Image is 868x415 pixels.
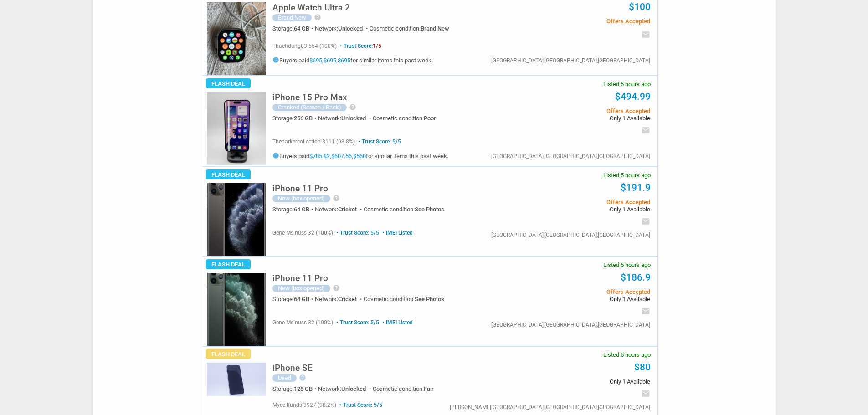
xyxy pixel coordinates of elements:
div: Used [272,374,297,382]
h5: iPhone 11 Pro [272,274,328,282]
span: Brand New [421,25,449,32]
span: theparkercollection 3111 (98.8%) [272,138,355,145]
i: help [333,284,340,292]
a: iPhone SE [272,365,313,372]
i: help [333,195,340,202]
div: Cosmetic condition: [373,386,434,392]
h5: iPhone 11 Pro [272,184,328,193]
span: Trust Score: 5/5 [338,402,382,408]
span: Offers Accepted [513,108,650,114]
span: Trust Score: 5/5 [334,319,379,326]
span: Only 1 Available [513,206,650,212]
img: s-l225.jpg [207,183,266,256]
span: Only 1 Available [513,115,650,121]
div: Network: [318,115,373,121]
span: Trust Score: 5/5 [356,138,401,145]
div: Cosmetic condition: [364,206,444,212]
a: iPhone 15 Pro Max [272,95,347,102]
span: Listed 5 hours ago [603,81,651,87]
a: Apple Watch Ultra 2 [272,5,350,12]
div: Storage: [272,296,315,302]
i: help [299,374,306,381]
div: New (box opened) [272,195,330,202]
span: 64 GB [294,206,309,213]
i: email [641,30,650,39]
div: [GEOGRAPHIC_DATA],[GEOGRAPHIC_DATA],[GEOGRAPHIC_DATA] [491,232,650,238]
span: gene-mslnuss 32 (100%) [272,230,333,236]
h5: iPhone 15 Pro Max [272,93,347,102]
span: IMEI Listed [380,230,413,236]
span: Offers Accepted [513,199,650,205]
div: Network: [315,206,364,212]
span: 128 GB [294,385,313,392]
a: $186.9 [621,272,651,283]
div: [GEOGRAPHIC_DATA],[GEOGRAPHIC_DATA],[GEOGRAPHIC_DATA] [491,322,650,328]
img: s-l225.jpg [207,2,266,75]
div: [GEOGRAPHIC_DATA],[GEOGRAPHIC_DATA],[GEOGRAPHIC_DATA] [491,154,650,159]
span: 64 GB [294,296,309,302]
div: Storage: [272,206,315,212]
span: Trust Score: [338,43,381,49]
span: mycellfunds 3927 (98.2%) [272,402,336,408]
div: Brand New [272,14,312,21]
img: s-l225.jpg [207,363,266,396]
div: [PERSON_NAME][GEOGRAPHIC_DATA],[GEOGRAPHIC_DATA],[GEOGRAPHIC_DATA] [450,405,650,410]
span: Listed 5 hours ago [603,172,651,178]
span: See Photos [415,206,444,213]
i: help [314,14,321,21]
i: help [349,103,356,111]
a: $695 [324,57,336,64]
span: Only 1 Available [513,379,650,384]
div: [GEOGRAPHIC_DATA],[GEOGRAPHIC_DATA],[GEOGRAPHIC_DATA] [491,58,650,63]
a: $705.82 [309,153,330,159]
span: thachdang03 554 (100%) [272,43,337,49]
span: Cricket [338,296,357,302]
img: s-l225.jpg [207,92,266,165]
a: $695 [309,57,322,64]
span: Unlocked [341,115,366,122]
div: Network: [315,296,364,302]
div: Cosmetic condition: [370,26,449,31]
a: $560 [353,153,366,159]
a: iPhone 11 Pro [272,186,328,193]
span: Trust Score: 5/5 [334,230,379,236]
span: Listed 5 hours ago [603,352,651,358]
h5: iPhone SE [272,364,313,372]
i: info [272,56,279,63]
h5: Buyers paid , , for similar items this past week. [272,152,448,159]
img: s-l225.jpg [207,273,266,346]
span: Flash Deal [206,169,251,179]
span: Unlocked [341,385,366,392]
i: info [272,152,279,159]
a: $607.56 [331,153,352,159]
span: Unlocked [338,25,363,32]
i: email [641,217,650,226]
a: $80 [634,362,651,373]
span: 1/5 [373,43,381,49]
span: Offers Accepted [513,18,650,24]
span: Poor [424,115,436,122]
a: $100 [629,1,651,12]
div: Cosmetic condition: [373,115,436,121]
span: 64 GB [294,25,309,32]
span: Offers Accepted [513,289,650,295]
span: IMEI Listed [380,319,413,326]
span: Flash Deal [206,78,251,88]
a: $494.99 [615,91,651,102]
h5: Buyers paid , , for similar items this past week. [272,56,433,63]
h5: Apple Watch Ultra 2 [272,3,350,12]
span: gene-mslnuss 32 (100%) [272,319,333,326]
span: See Photos [415,296,444,302]
span: Listed 5 hours ago [603,262,651,268]
span: Cricket [338,206,357,213]
div: Cracked (Screen / Back) [272,104,347,111]
i: email [641,126,650,135]
div: Storage: [272,26,315,31]
div: Cosmetic condition: [364,296,444,302]
div: Storage: [272,386,318,392]
a: $191.9 [621,182,651,193]
span: Only 1 Available [513,296,650,302]
i: email [641,389,650,398]
div: New (box opened) [272,285,330,292]
div: Network: [318,386,373,392]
